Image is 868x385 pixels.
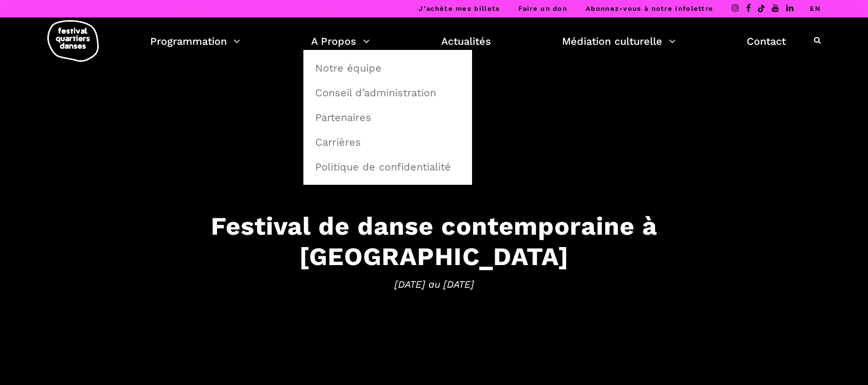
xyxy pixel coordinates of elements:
[441,32,491,50] a: Actualités
[309,130,466,154] a: Carrières
[309,56,466,80] a: Notre équipe
[150,32,240,50] a: Programmation
[562,32,676,50] a: Médiation culturelle
[47,20,99,62] img: logo-fqd-med
[311,32,370,50] a: A Propos
[309,81,466,104] a: Conseil d’administration
[518,5,567,12] a: Faire un don
[586,5,713,12] a: Abonnez-vous à notre infolettre
[810,5,821,12] a: EN
[309,106,466,129] a: Partenaires
[309,155,466,179] a: Politique de confidentialité
[419,5,500,12] a: J’achète mes billets
[747,32,786,50] a: Contact
[115,211,753,272] h3: Festival de danse contemporaine à [GEOGRAPHIC_DATA]
[115,276,753,292] span: [DATE] au [DATE]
